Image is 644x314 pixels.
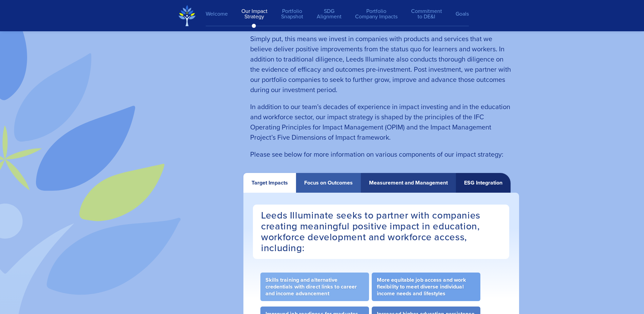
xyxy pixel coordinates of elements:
[372,273,480,301] li: More equitable job access and work flexibility to meet diverse individual income needs and lifest...
[252,180,288,186] div: Target Impacts
[250,149,503,159] span: Please see below for more information on various components of our impact strategy:
[235,5,274,23] a: Our ImpactStrategy
[206,8,235,20] a: Welcome
[464,180,502,186] div: ESG Integration
[369,180,448,186] div: Measurement and Management
[304,180,353,186] div: Focus on Outcomes
[310,5,348,23] a: SDGAlignment
[260,273,369,301] li: Skills training and alternative credentials with direct links to career and income advancement
[250,34,511,95] span: Simply put, this means we invest in companies with products and services that we believe deliver ...
[348,5,404,23] a: PortfolioCompany Impacts
[449,8,469,20] a: Goals
[253,205,509,259] h3: Leeds Illuminate seeks to partner with companies creating meaningful positive impact in education...
[250,102,510,142] span: In addition to our team’s decades of experience in impact investing and in the education and work...
[404,5,449,23] a: Commitmentto DE&I
[274,5,310,23] a: PortfolioSnapshot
